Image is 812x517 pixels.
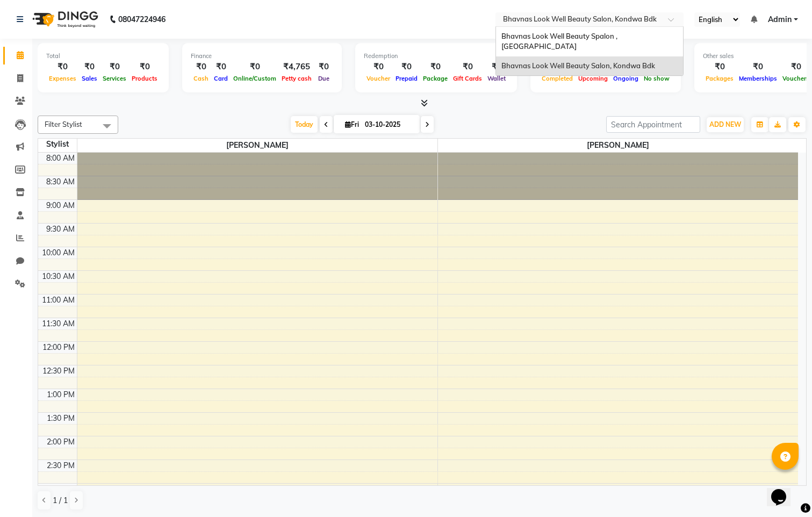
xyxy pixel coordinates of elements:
span: Expenses [46,75,79,82]
span: Ongoing [610,75,641,82]
div: ₹0 [780,61,812,73]
span: Completed [539,75,576,82]
span: Vouchers [780,75,812,82]
div: ₹0 [420,61,450,73]
span: Services [100,75,129,82]
div: Stylist [38,139,77,150]
div: 12:00 PM [40,342,77,353]
div: ₹0 [485,61,508,73]
div: ₹0 [703,61,736,73]
div: 2:00 PM [45,436,77,448]
div: 8:00 AM [44,153,77,164]
span: Admin [768,14,792,25]
div: 11:30 AM [40,318,77,329]
div: ₹0 [314,61,333,73]
div: ₹0 [100,61,129,73]
span: Voucher [364,75,393,82]
span: Products [129,75,160,82]
span: Due [315,75,332,82]
span: Filter Stylist [45,120,82,128]
span: Fri [342,120,362,128]
span: Memberships [736,75,780,82]
span: Bhavnas Look Well Beauty Salon, Kondwa Bdk [501,61,655,70]
span: Wallet [485,75,508,82]
span: Sales [79,75,100,82]
div: 3:00 PM [45,484,77,495]
div: ₹0 [129,61,160,73]
div: ₹4,765 [279,61,314,73]
span: Bhavnas Look Well Beauty Spalon , [GEOGRAPHIC_DATA] [501,32,619,51]
div: Finance [191,52,333,61]
div: Redemption [364,52,508,61]
div: ₹0 [211,61,231,73]
ng-dropdown-panel: Options list [495,26,684,76]
span: No show [641,75,672,82]
div: ₹0 [364,61,393,73]
div: ₹0 [46,61,79,73]
div: ₹0 [79,61,100,73]
div: ₹0 [393,61,420,73]
div: 9:30 AM [44,224,77,235]
span: ADD NEW [709,120,741,128]
span: [PERSON_NAME] [438,139,799,152]
span: Gift Cards [450,75,485,82]
div: 2:30 PM [45,460,77,471]
span: Package [420,75,450,82]
span: Upcoming [576,75,610,82]
div: ₹0 [231,61,279,73]
div: 9:00 AM [44,200,77,211]
div: 10:00 AM [40,247,77,258]
span: Prepaid [393,75,420,82]
div: 1:00 PM [45,389,77,400]
iframe: chat widget [767,474,801,506]
div: 10:30 AM [40,271,77,282]
div: Total [46,52,160,61]
span: Online/Custom [231,75,279,82]
b: 08047224946 [118,4,166,34]
span: [PERSON_NAME] [77,139,437,152]
span: Petty cash [279,75,314,82]
input: Search Appointment [606,116,700,133]
div: 1:30 PM [45,413,77,424]
div: 11:00 AM [40,295,77,306]
span: Today [291,116,318,133]
div: 12:30 PM [40,365,77,377]
div: ₹0 [736,61,780,73]
span: Card [211,75,231,82]
button: ADD NEW [707,117,744,132]
input: 2025-10-03 [362,117,415,133]
span: Cash [191,75,211,82]
div: 8:30 AM [44,176,77,188]
img: logo [27,4,101,34]
div: ₹0 [191,61,211,73]
span: Packages [703,75,736,82]
span: 1 / 1 [53,495,68,506]
div: ₹0 [450,61,485,73]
